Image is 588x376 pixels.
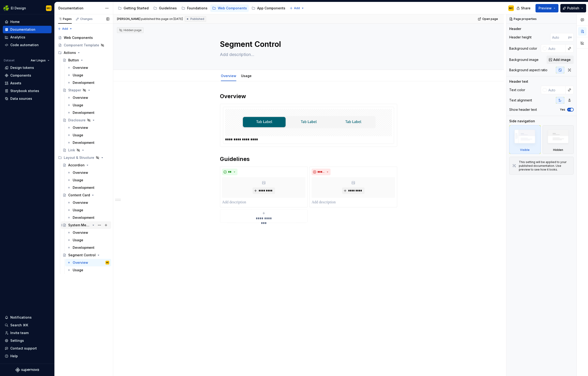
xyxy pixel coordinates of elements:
a: Component Template [56,41,111,49]
div: Overview [73,125,88,130]
button: EI DesignMC [1,3,53,13]
div: Usage [73,103,83,108]
a: Accordion [61,161,111,169]
a: Development [65,109,111,116]
div: Notifications [10,315,32,320]
strong: Overview [220,93,246,100]
div: Actions [64,50,76,55]
div: Usage [73,133,83,138]
a: Overview [65,94,111,101]
div: Disclosure [68,118,86,123]
button: Contact support [3,345,52,352]
div: Guidelines [159,6,177,11]
span: Aer Lingus [31,59,46,62]
a: Data sources [3,95,52,102]
span: Share [521,6,531,11]
button: Preview [535,4,558,12]
a: Storybook stories [3,87,52,95]
a: Development [65,184,111,191]
div: Page tree [116,4,287,13]
a: Guidelines [151,4,179,12]
div: MC [106,260,109,265]
div: Storybook stories [10,89,39,93]
div: Development [73,80,94,85]
div: Contact support [10,346,37,351]
button: Notifications [3,314,52,321]
div: Home [10,19,20,24]
a: Assets [3,79,52,87]
a: Usage [65,176,111,184]
div: Content Card [68,193,90,197]
div: Text color [509,88,525,92]
a: Analytics [3,34,52,41]
a: Development [65,244,111,251]
button: Help [3,352,52,360]
div: Visible [509,125,541,154]
div: Getting Started [124,6,149,11]
div: Show header text [509,107,537,112]
a: Usage [65,206,111,214]
a: Link [61,146,111,154]
span: Add [62,27,68,31]
button: Search ⌘K [3,321,52,329]
div: Stepper [68,88,81,93]
span: Add image [553,57,571,62]
div: Data sources [10,96,32,101]
div: Background image [509,57,539,62]
span: Publish [567,6,579,11]
a: Documentation [3,26,52,33]
div: This setting will be applied to your published documentation. Use preview to see how it looks. [519,160,571,171]
button: Add [288,5,306,11]
img: 56b5df98-d96d-4d7e-807c-0afdf3bdaefa.png [3,5,9,11]
span: Open page [482,17,498,21]
a: Home [3,18,52,26]
div: Help [10,354,18,358]
h2: Guidelines [220,155,397,163]
a: Usage [65,236,111,244]
div: Overview [73,170,88,175]
div: EI Design [11,6,26,11]
a: App Components [250,4,287,12]
button: Add [56,26,74,32]
input: Auto [547,86,565,94]
div: Text alignment [509,98,532,103]
div: Usage [73,178,83,182]
div: Header height [509,35,531,40]
div: Dataset [4,59,15,62]
div: Changes [80,17,93,21]
div: Background color [509,46,537,51]
div: Link [68,148,75,153]
div: Hidden [553,148,563,152]
a: Development [65,79,111,86]
a: System Message [61,221,111,229]
div: Overview [73,65,88,70]
div: Development [73,215,94,220]
span: [PERSON_NAME] [117,17,140,21]
div: Side navigation [509,119,535,123]
a: Design tokens [3,64,52,71]
p: px [568,35,572,39]
a: Supernova Logo [15,368,39,372]
a: Disclosure [61,116,111,124]
a: Development [65,139,111,146]
div: MC [47,6,51,10]
div: Overview [73,230,88,235]
div: Settings [10,338,24,343]
span: Add [294,6,300,10]
a: Web Components [210,4,249,12]
div: Usage [239,71,253,81]
div: MC [509,6,513,10]
a: Stepper [61,86,111,94]
div: Background aspect ratio [509,68,547,72]
div: Button [68,58,79,63]
div: Usage [73,208,83,212]
a: Development [65,214,111,221]
div: Page tree [56,34,111,274]
a: Getting Started [116,4,151,12]
div: Components [10,73,31,78]
div: published this page on [DATE] [141,17,183,21]
a: Components [3,72,52,79]
a: Usage [241,74,252,78]
div: Overview [73,260,88,265]
div: Layout & Structure [56,154,111,161]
